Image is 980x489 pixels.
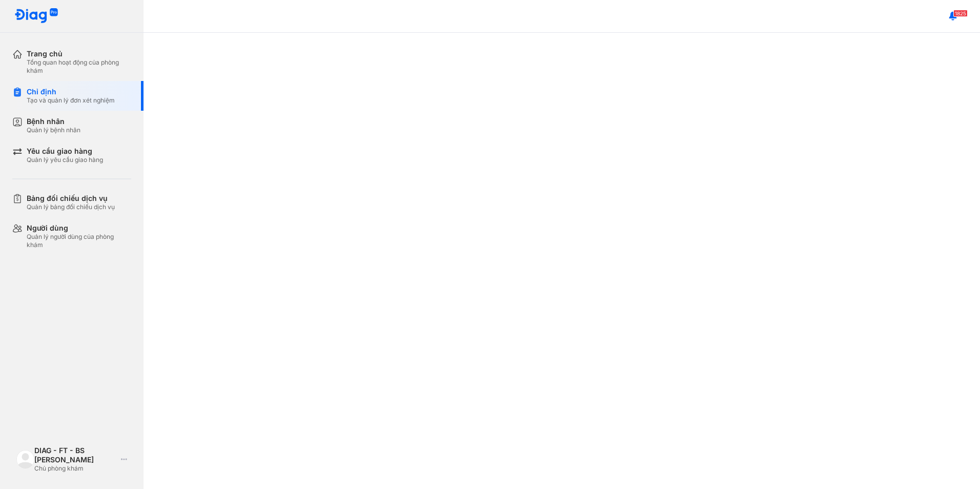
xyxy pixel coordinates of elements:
div: Quản lý yêu cầu giao hàng [27,156,103,164]
div: Bệnh nhân [27,117,80,126]
span: 1825 [953,10,968,17]
div: Bảng đối chiếu dịch vụ [27,194,115,203]
div: Quản lý bệnh nhân [27,126,80,134]
div: Tạo và quản lý đơn xét nghiệm [27,96,115,105]
div: Chỉ định [27,87,115,96]
div: Quản lý người dùng của phòng khám [27,233,131,249]
img: logo [16,450,34,468]
div: Trang chủ [27,49,131,58]
img: logo [14,8,58,24]
div: Người dùng [27,223,131,233]
div: Yêu cầu giao hàng [27,147,103,156]
div: DIAG - FT - BS [PERSON_NAME] [34,446,117,464]
div: Quản lý bảng đối chiếu dịch vụ [27,203,115,211]
div: Tổng quan hoạt động của phòng khám [27,58,131,75]
div: Chủ phòng khám [34,464,117,473]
